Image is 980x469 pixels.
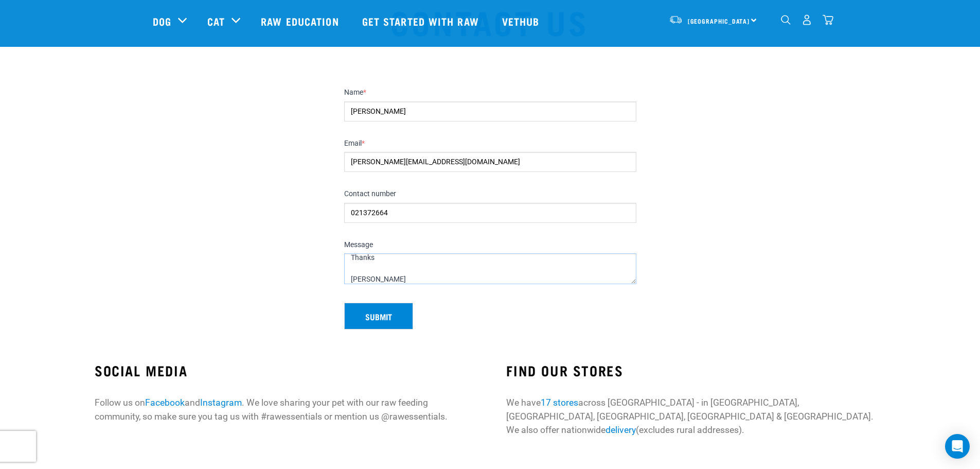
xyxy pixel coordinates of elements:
a: 17 stores [541,397,578,408]
div: Open Intercom Messenger [945,434,970,459]
label: Email [344,139,636,148]
h3: SOCIAL MEDIA [95,362,473,378]
a: Cat [207,13,225,29]
img: user.png [801,14,812,25]
p: Follow us on and . We love sharing your pet with our raw feeding community, so make sure you tag ... [95,396,473,423]
label: Message [344,240,636,250]
p: We have across [GEOGRAPHIC_DATA] - in [GEOGRAPHIC_DATA], [GEOGRAPHIC_DATA], [GEOGRAPHIC_DATA], [G... [506,396,885,437]
a: Get started with Raw [352,1,492,42]
img: van-moving.png [669,15,683,24]
img: home-icon@2x.png [823,14,833,25]
h3: FIND OUR STORES [506,362,885,378]
a: Dog [153,13,171,29]
label: Contact number [344,189,636,199]
span: [GEOGRAPHIC_DATA] [688,19,750,23]
a: Vethub [492,1,553,42]
a: Raw Education [251,1,351,42]
a: Instagram [200,397,242,408]
button: Submit [344,303,413,329]
label: Name [344,88,636,97]
a: delivery [605,425,636,435]
a: Facebook [145,397,185,408]
img: home-icon-1@2x.png [781,15,791,25]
